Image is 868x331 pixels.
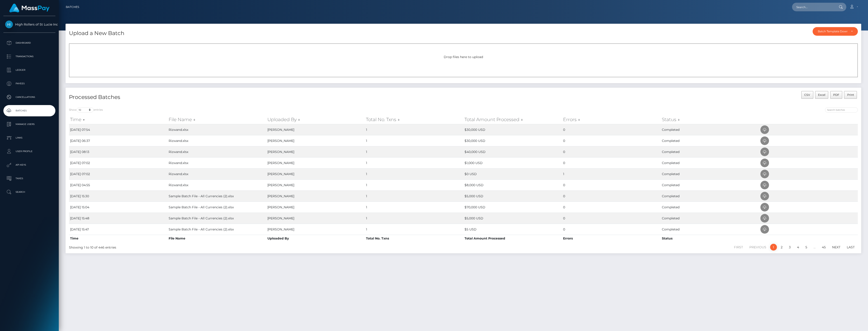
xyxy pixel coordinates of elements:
[661,146,759,157] td: Completed
[562,179,660,190] td: 0
[815,91,828,99] button: Excel
[562,224,660,235] td: 0
[266,135,365,146] td: [PERSON_NAME]
[661,213,759,224] td: Completed
[365,157,463,168] td: 1
[825,107,858,113] input: Search batches
[5,80,54,87] p: Payees
[463,224,562,235] td: $5 USD
[844,244,857,251] a: Last
[463,146,562,157] td: $40,000 USD
[804,93,810,96] span: CSV
[5,134,54,141] p: Links
[167,224,266,235] td: Sample Batch File - All Currencies (2).xlsx
[562,115,660,124] th: Errors: activate to sort column ascending
[3,92,55,103] a: Cancellations
[69,135,167,146] td: [DATE] 06:37
[266,190,365,202] td: [PERSON_NAME]
[661,115,759,124] th: Status: activate to sort column ascending
[365,213,463,224] td: 1
[69,157,167,168] td: [DATE] 07:02
[365,115,463,124] th: Total No. Txns: activate to sort column ascending
[463,235,562,242] th: Total Amount Processed
[167,124,266,135] td: Rizwand.xlsx
[463,115,562,124] th: Total Amount Processed: activate to sort column ascending
[167,179,266,190] td: Rizwand.xlsx
[77,107,94,113] select: Showentries
[69,235,167,242] th: Time
[365,124,463,135] td: 1
[562,235,660,242] th: Errors
[69,213,167,224] td: [DATE] 15:48
[562,157,660,168] td: 0
[3,186,55,198] a: Search
[833,93,839,96] span: PDF
[167,202,266,213] td: Sample Batch File - All Currencies (2).xlsx
[661,224,759,235] td: Completed
[167,168,266,179] td: Rizwand.xlsx
[167,157,266,168] td: Rizwand.xlsx
[266,168,365,179] td: [PERSON_NAME]
[3,159,55,171] a: API Keys
[3,51,55,62] a: Transactions
[3,105,55,116] a: Batches
[3,132,55,143] a: Links
[818,93,825,96] span: Excel
[830,91,842,99] button: PDF
[5,148,54,155] p: User Profile
[3,119,55,130] a: Manage Users
[266,179,365,190] td: [PERSON_NAME]
[463,202,562,213] td: $70,000 USD
[463,190,562,202] td: $5,000 USD
[562,202,660,213] td: 0
[3,146,55,157] a: User Profile
[5,94,54,101] p: Cancellations
[661,202,759,213] td: Completed
[69,179,167,190] td: [DATE] 04:55
[266,115,365,124] th: Uploaded By: activate to sort column ascending
[562,146,660,157] td: 0
[562,135,660,146] td: 0
[365,235,463,242] th: Total No. Txns
[562,213,660,224] td: 0
[819,244,828,251] a: 45
[5,189,54,195] p: Search
[365,135,463,146] td: 1
[69,224,167,235] td: [DATE] 15:47
[266,235,365,242] th: Uploaded By
[463,168,562,179] td: $0 USD
[3,22,55,26] span: High Rollers of St Lucie Inc
[803,244,810,251] a: 5
[3,37,55,49] a: Dashboard
[167,213,266,224] td: Sample Batch File - All Currencies (2).xlsx
[5,40,54,46] p: Dashboard
[266,124,365,135] td: [PERSON_NAME]
[365,202,463,213] td: 1
[463,213,562,224] td: $5,000 USD
[266,224,365,235] td: [PERSON_NAME]
[844,91,857,99] button: Print
[5,53,54,60] p: Transactions
[778,244,785,251] a: 2
[562,190,660,202] td: 0
[9,4,50,12] img: MassPay Logo
[167,190,266,202] td: Sample Batch File - All Currencies (2).xlsx
[770,244,777,251] a: 1
[266,157,365,168] td: [PERSON_NAME]
[562,124,660,135] td: 0
[69,243,394,250] div: Showing 1 to 10 of 446 entries
[5,162,54,168] p: API Keys
[3,173,55,184] a: Taxes
[365,146,463,157] td: 1
[266,213,365,224] td: [PERSON_NAME]
[167,115,266,124] th: File Name: activate to sort column ascending
[661,235,759,242] th: Status
[69,190,167,202] td: [DATE] 15:30
[661,190,759,202] td: Completed
[5,175,54,182] p: Taxes
[562,168,660,179] td: 1
[830,244,843,251] a: Next
[463,124,562,135] td: $30,000 USD
[69,124,167,135] td: [DATE] 07:54
[661,124,759,135] td: Completed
